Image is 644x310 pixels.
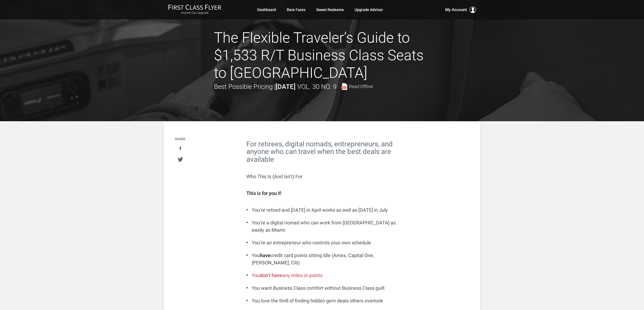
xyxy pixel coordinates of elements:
h2: For retirees, digital nomads, entrepreneurs, and anyone who can travel when the best deals are av... [246,140,398,163]
small: Anyone Can Upgrade [168,11,221,15]
strong: This is for you if: [246,190,282,196]
strong: have [260,252,270,258]
a: Read Offline [341,83,373,90]
li: You want Business Class comfort without Business Class guilt [246,284,398,292]
a: First Class FlyerAnyone Can Upgrade [168,4,221,15]
h1: The Flexible Traveler’s Guide to $1,533 R/T Business Class Seats to [GEOGRAPHIC_DATA] [214,29,430,82]
span: don’t have [260,272,282,278]
a: Share [175,144,186,154]
p: Who This Is (And Isn’t) For [246,173,398,180]
h4: Share: [175,137,186,141]
li: You’re an entrepreneur who controls your own schedule [246,239,398,246]
span: Read Offline [349,84,373,89]
li: You credit card points sitting idle (Amex, Capital One, [PERSON_NAME], Citi) [246,252,398,266]
li: You love the thrill of finding hidden gem deals others overlook [246,297,398,304]
span: You [252,272,260,278]
a: Dashboard [257,5,276,15]
a: Rare Fares [287,5,305,15]
li: You’re retired and [DATE] in April works as well as [DATE] in July [246,206,398,214]
a: Sweet Redeems [316,5,344,15]
li: You’re a digital nomad who can work from [GEOGRAPHIC_DATA] as easily as Miami [246,219,398,234]
span: any miles or points [282,272,322,278]
img: pdf-file.svg [341,83,348,90]
div: Best Possible Pricing | [214,82,373,92]
button: My Account [445,6,476,13]
img: First Class Flyer [168,4,221,10]
a: Tweet [175,154,186,164]
strong: [DATE] [276,83,296,90]
span: My Account [445,6,467,13]
span: Vol. 30 No. 9 [297,83,336,90]
a: Upgrade Advisor [355,5,383,15]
